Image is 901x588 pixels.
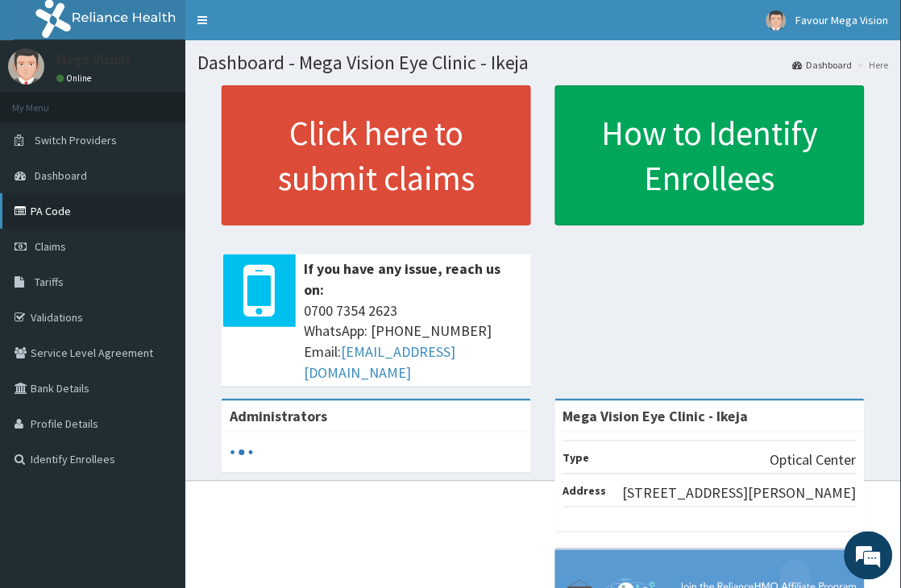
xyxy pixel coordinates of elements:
[56,52,130,67] p: Mega Vision
[56,72,95,84] a: Online
[793,58,853,72] a: Dashboard
[35,239,66,254] span: Claims
[796,13,889,27] span: Favour Mega Vision
[304,342,455,382] a: [EMAIL_ADDRESS][DOMAIN_NAME]
[35,168,87,183] span: Dashboard
[563,407,749,425] strong: Mega Vision Eye Clinic - Ikeja
[623,482,857,503] p: [STREET_ADDRESS][PERSON_NAME]
[766,10,787,31] img: User Image
[230,407,327,425] b: Administrators
[222,85,531,226] a: Click here to submit claims
[197,52,889,73] h1: Dashboard - Mega Vision Eye Clinic - Ikeja
[304,259,500,299] b: If you have any issue, reach us on:
[563,450,590,465] b: Type
[854,58,889,72] li: Here
[304,300,523,383] span: 0700 7354 2623 WhatsApp: [PHONE_NUMBER] Email:
[770,449,857,470] p: Optical Center
[563,483,607,498] b: Address
[35,275,64,289] span: Tariffs
[8,48,44,85] img: User Image
[230,441,254,465] svg: audio-loading
[555,85,865,226] a: How to Identify Enrollees
[35,133,117,147] span: Switch Providers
